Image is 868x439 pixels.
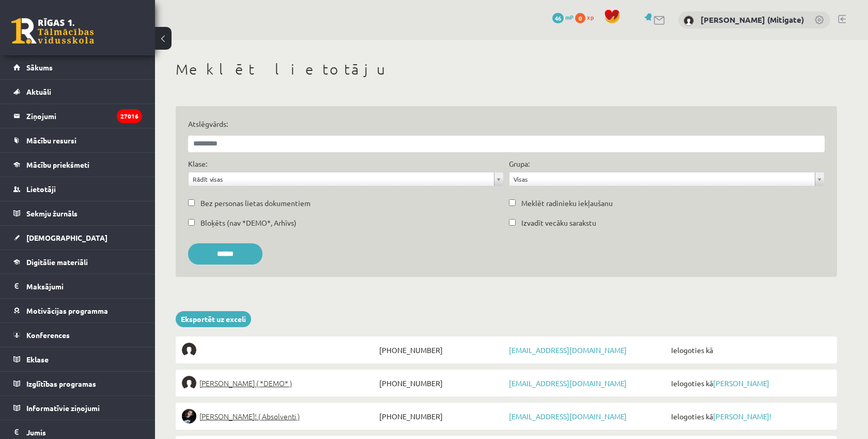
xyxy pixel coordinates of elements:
a: [PERSON_NAME] [713,378,769,388]
img: Vitālijs Viļums (Mitigate) [684,16,694,26]
a: [PERSON_NAME]! [713,412,771,421]
span: Ielogoties kā [669,376,831,390]
label: Grupa: [509,158,530,169]
a: [EMAIL_ADDRESS][DOMAIN_NAME] [509,412,627,421]
label: Klase: [188,158,207,169]
span: Sekmju žurnāls [26,209,78,218]
span: Mācību priekšmeti [26,160,89,169]
label: Bez personas lietas dokumentiem [200,198,311,209]
a: Sekmju žurnāls [13,201,142,225]
legend: Ziņojumi [26,104,142,128]
a: Eklase [13,347,142,371]
img: Sofija Anrio-Karlauska! [182,409,196,423]
a: [PERSON_NAME]! ( Absolventi ) [182,409,377,423]
a: [DEMOGRAPHIC_DATA] [13,226,142,250]
span: mP [565,13,574,21]
a: [EMAIL_ADDRESS][DOMAIN_NAME] [509,378,627,388]
a: Rīgas 1. Tālmācības vidusskola [11,18,94,44]
span: [PERSON_NAME] ( *DEMO* ) [199,376,292,390]
span: Eklase [26,355,49,364]
span: Konferences [26,330,70,340]
a: Lietotāji [13,177,142,201]
span: Jumis [26,428,46,437]
span: 46 [552,13,564,23]
span: Informatīvie ziņojumi [26,403,100,413]
i: 27016 [117,109,142,123]
label: Atslēgvārds: [188,119,825,129]
a: [EMAIL_ADDRESS][DOMAIN_NAME] [509,345,627,355]
a: Visas [509,172,824,186]
label: Meklēt radinieku iekļaušanu [521,198,613,209]
a: Eksportēt uz exceli [176,311,251,327]
span: [DEMOGRAPHIC_DATA] [26,233,107,242]
span: Aktuāli [26,87,51,96]
span: Rādīt visas [193,172,490,186]
span: Ielogoties kā [669,409,831,423]
a: 46 mP [552,13,574,21]
span: Izglītības programas [26,379,96,388]
a: Informatīvie ziņojumi [13,396,142,420]
label: Izvadīt vecāku sarakstu [521,217,596,228]
a: Ziņojumi27016 [13,104,142,128]
legend: Maksājumi [26,274,142,298]
a: [PERSON_NAME] (Mitigate) [701,14,804,25]
span: [PHONE_NUMBER] [377,343,506,357]
span: [PHONE_NUMBER] [377,409,506,423]
span: [PHONE_NUMBER] [377,376,506,390]
span: Sākums [26,63,53,72]
span: Visas [514,172,811,186]
a: Rādīt visas [189,172,503,186]
a: Mācību priekšmeti [13,153,142,177]
span: Lietotāji [26,184,56,194]
label: Bloķēts (nav *DEMO*, Arhīvs) [200,217,297,228]
a: Izglītības programas [13,372,142,396]
a: Digitālie materiāli [13,250,142,274]
h1: Meklēt lietotāju [176,61,837,78]
a: Motivācijas programma [13,299,142,323]
span: 0 [575,13,585,23]
a: [PERSON_NAME] ( *DEMO* ) [182,376,377,390]
a: Mācību resursi [13,128,142,152]
a: Sākums [13,55,142,79]
span: Motivācijas programma [26,306,108,315]
a: 0 xp [575,13,599,21]
span: [PERSON_NAME]! ( Absolventi ) [199,409,300,423]
a: Aktuāli [13,80,142,104]
span: Digitālie materiāli [26,257,88,267]
a: Maksājumi [13,274,142,298]
a: Konferences [13,323,142,347]
img: Elīna Elizabete Ancveriņa [182,376,196,390]
span: Mācību resursi [26,136,76,145]
span: xp [587,13,594,21]
span: Ielogoties kā [669,343,831,357]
